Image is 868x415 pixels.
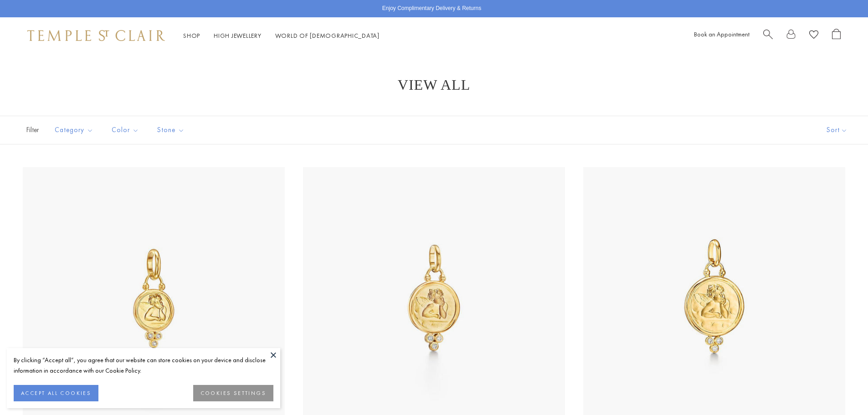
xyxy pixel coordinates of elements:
[14,385,98,401] button: ACCEPT ALL COOKIES
[36,77,832,93] h1: View All
[832,29,841,43] a: Open Shopping Bag
[150,120,191,140] button: Stone
[806,116,868,144] button: Show sort by
[214,31,262,40] a: High JewelleryHigh Jewellery
[107,124,146,136] span: Color
[193,385,273,401] button: COOKIES SETTINGS
[14,355,273,376] div: By clicking “Accept all”, you agree that our website can store cookies on your device and disclos...
[809,29,818,43] a: View Wishlist
[183,30,380,41] nav: Main navigation
[105,120,146,140] button: Color
[382,4,481,13] p: Enjoy Complimentary Delivery & Returns
[822,372,859,406] iframe: Gorgias live chat messenger
[183,31,200,40] a: ShopShop
[694,30,750,38] a: Book an Appointment
[27,30,165,41] img: Temple St. Clair
[50,124,100,136] span: Category
[48,120,100,140] button: Category
[763,29,773,43] a: Search
[153,124,191,136] span: Stone
[275,31,380,40] a: World of [DEMOGRAPHIC_DATA]World of [DEMOGRAPHIC_DATA]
